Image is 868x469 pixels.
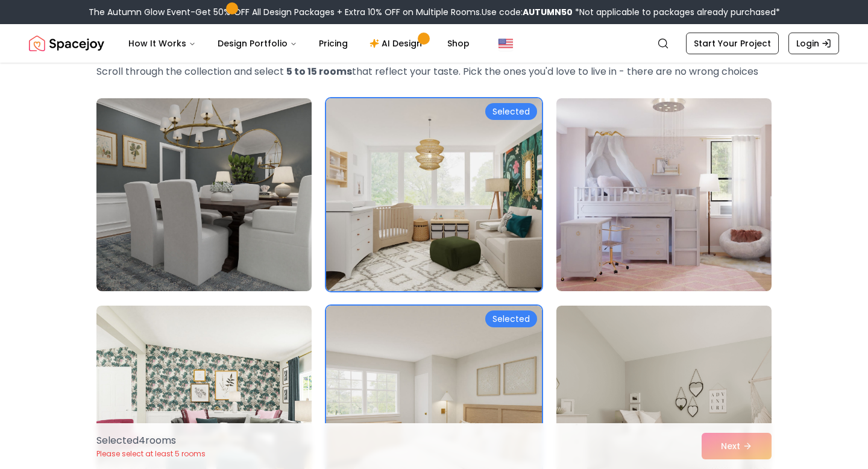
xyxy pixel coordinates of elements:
nav: Global [29,24,839,63]
nav: Main [119,31,479,55]
p: Please select at least 5 rooms [96,449,206,459]
a: Login [788,33,839,54]
img: Room room-2 [321,93,547,296]
p: Scroll through the collection and select that reflect your taste. Pick the ones you'd love to liv... [96,65,772,79]
a: Spacejoy [29,31,104,55]
img: United States [498,36,513,51]
div: Selected [485,310,537,327]
img: Spacejoy Logo [29,31,104,55]
span: Use code: [482,6,573,18]
span: *Not applicable to packages already purchased* [573,6,780,18]
strong: 5 to 15 rooms [286,65,352,78]
img: Room room-1 [96,98,312,291]
p: Selected 4 room s [96,433,206,448]
button: How It Works [119,31,206,55]
a: Pricing [309,31,357,55]
a: Start Your Project [686,33,779,54]
a: Shop [438,31,479,55]
div: Selected [485,103,537,120]
button: Design Portfolio [208,31,307,55]
b: AUTUMN50 [523,6,573,18]
a: AI Design [360,31,435,55]
div: The Autumn Glow Event-Get 50% OFF All Design Packages + Extra 10% OFF on Multiple Rooms. [89,6,780,18]
img: Room room-3 [556,98,772,291]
